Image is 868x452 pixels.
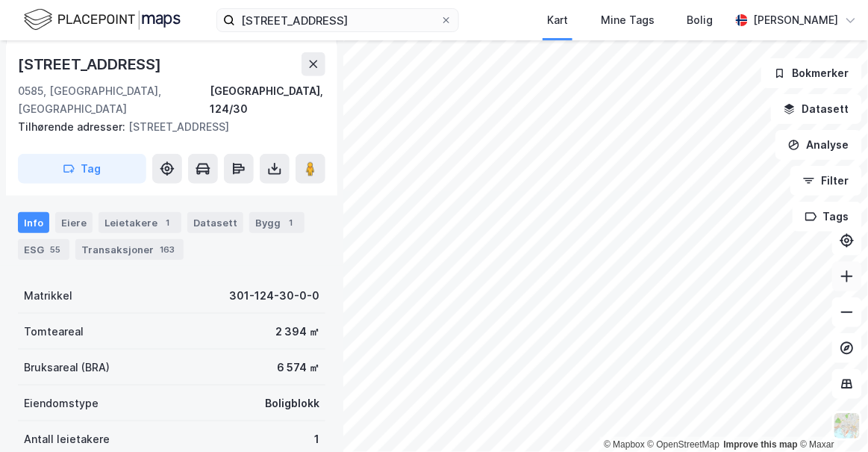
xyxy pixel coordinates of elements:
[18,120,128,133] span: Tilhørende adresser:
[547,11,568,29] div: Kart
[47,242,63,257] div: 55
[648,439,720,450] a: OpenStreetMap
[18,212,49,233] div: Info
[235,9,440,31] input: Søk på adresse, matrikkel, gårdeiere, leietakere eller personer
[24,394,99,412] div: Eiendomstype
[210,82,325,118] div: [GEOGRAPHIC_DATA], 124/30
[24,7,181,33] img: logo.f888ab2527a4732fd821a326f86c7f29.svg
[75,239,184,260] div: Transaksjoner
[187,212,243,233] div: Datasett
[18,154,146,184] button: Tag
[157,242,178,257] div: 163
[18,239,69,260] div: ESG
[775,130,862,160] button: Analyse
[229,287,319,305] div: 301-124-30-0-0
[24,323,84,341] div: Tomteareal
[277,359,319,377] div: 6 574 ㎡
[249,212,305,233] div: Bygg
[687,11,714,29] div: Bolig
[55,212,93,233] div: Eiere
[24,430,110,448] div: Antall leietakere
[314,430,319,448] div: 1
[275,323,319,341] div: 2 394 ㎡
[24,359,110,377] div: Bruksareal (BRA)
[724,439,798,450] a: Improve this map
[18,118,313,136] div: [STREET_ADDRESS]
[18,82,210,118] div: 0585, [GEOGRAPHIC_DATA], [GEOGRAPHIC_DATA]
[601,11,655,29] div: Mine Tags
[24,287,72,305] div: Matrikkel
[793,380,868,452] iframe: Chat Widget
[790,166,862,196] button: Filter
[754,11,839,29] div: [PERSON_NAME]
[604,439,645,450] a: Mapbox
[761,58,862,88] button: Bokmerker
[18,52,164,76] div: [STREET_ADDRESS]
[284,215,299,230] div: 1
[265,394,319,412] div: Boligblokk
[99,212,181,233] div: Leietakere
[771,94,862,124] button: Datasett
[793,202,862,232] button: Tags
[160,215,175,230] div: 1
